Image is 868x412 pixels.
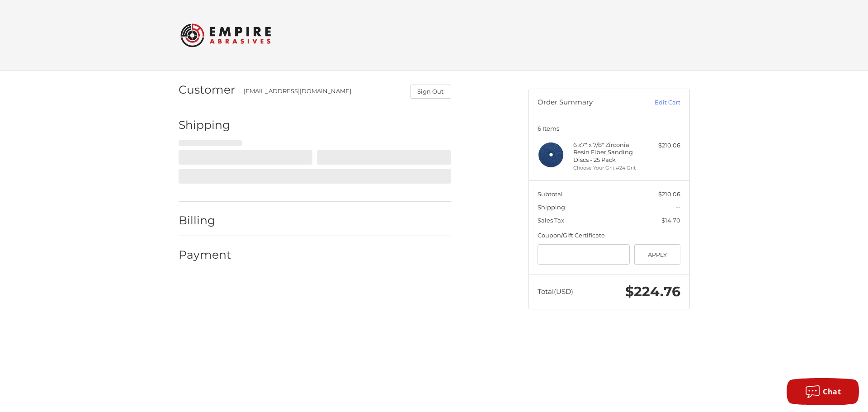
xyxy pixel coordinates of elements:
button: Apply [634,244,681,265]
span: Chat [823,387,841,397]
h2: Billing [179,213,231,227]
span: $224.76 [625,283,680,300]
a: Edit Cart [635,98,680,107]
div: [EMAIL_ADDRESS][DOMAIN_NAME] [244,87,401,99]
span: Total (USD) [538,287,573,296]
input: Gift Certificate or Coupon Code [538,244,630,265]
div: Coupon/Gift Certificate [538,231,680,240]
h2: Payment [179,248,231,262]
span: Subtotal [538,190,563,198]
span: Sales Tax [538,217,564,224]
h2: Customer [179,83,235,97]
h3: Order Summary [538,98,635,107]
div: $210.06 [645,141,680,150]
li: Choose Your Grit #24 Grit [573,164,642,172]
button: Sign Out [410,85,451,99]
h2: Shipping [179,118,231,132]
h3: 6 Items [538,125,680,132]
h4: 6 x 7" x 7/8" Zirconia Resin Fiber Sanding Discs - 25 Pack [573,141,642,163]
button: Chat [787,378,859,405]
span: $210.06 [658,190,680,198]
span: Shipping [538,204,565,211]
img: Empire Abrasives [180,18,271,53]
span: $14.70 [661,217,680,224]
span: -- [676,204,680,211]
